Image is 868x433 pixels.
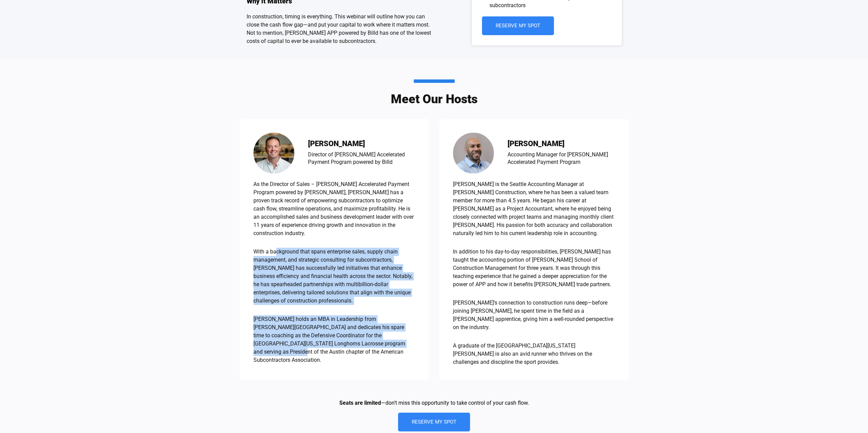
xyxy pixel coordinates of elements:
[496,23,540,28] span: Reserve My Spot
[453,342,615,366] p: A graduate of the [GEOGRAPHIC_DATA][US_STATE][PERSON_NAME] is also an avid runner who thrives on ...
[412,419,456,424] span: Reserve My Spot
[253,315,415,364] p: [PERSON_NAME] holds an MBA in Leadership from [PERSON_NAME][GEOGRAPHIC_DATA] and dedicates his sp...
[308,151,415,166] div: Director of [PERSON_NAME] Accelerated Payment Program powered by Billd
[253,248,415,305] p: With a background that spans enterprise sales, supply chain management, and strategic consulting ...
[482,16,554,35] a: Reserve My Spot
[308,140,415,148] h3: [PERSON_NAME]
[339,400,529,406] p: —don’t miss this opportunity to take control of your cash flow.
[453,248,615,289] p: In addition to his day-to-day responsibilities, [PERSON_NAME] has taught the accounting portion o...
[398,413,470,431] a: Reserve My Spot
[339,400,381,406] b: Seats are limited
[453,180,615,237] p: [PERSON_NAME] is the Seattle Accounting Manager at [PERSON_NAME] Construction, where he has been ...
[247,13,434,45] div: In construction, timing is everything. This webinar will outline how you can close the cash flow ...
[453,299,615,331] p: [PERSON_NAME]’s connection to construction runs deep—before joining [PERSON_NAME], he spent time ...
[391,79,477,105] h3: Meet Our Hosts
[507,140,615,148] h3: [PERSON_NAME]
[253,180,415,237] p: As the Director of Sales – [PERSON_NAME] Accelerated Payment Program powered by [PERSON_NAME], [P...
[507,151,615,166] div: Accounting Manager for [PERSON_NAME] Accelerated Payment Program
